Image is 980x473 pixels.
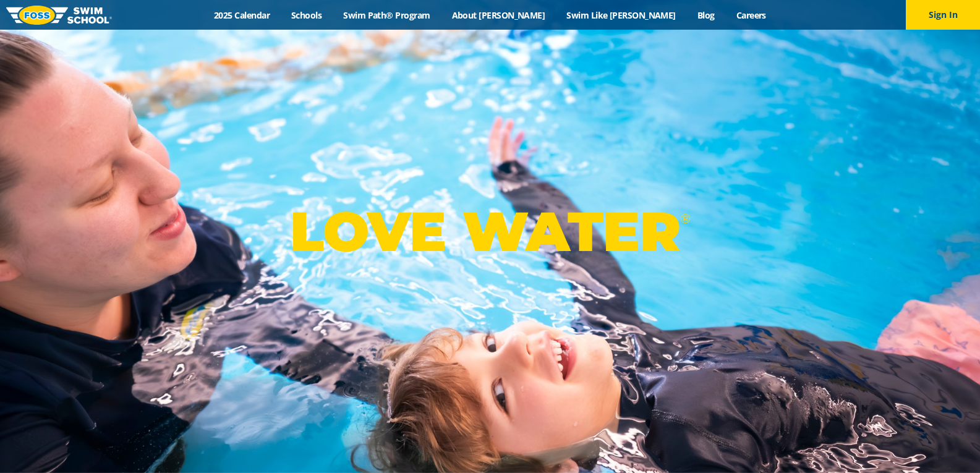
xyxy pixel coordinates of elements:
[441,9,556,21] a: About [PERSON_NAME]
[290,198,690,265] p: LOVE WATER
[333,9,441,21] a: Swim Path® Program
[6,6,112,25] img: FOSS Swim School Logo
[556,9,687,21] a: Swim Like [PERSON_NAME]
[203,9,281,21] a: 2025 Calendar
[725,9,777,21] a: Careers
[680,211,690,226] sup: ®
[686,9,725,21] a: Blog
[281,9,333,21] a: Schools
